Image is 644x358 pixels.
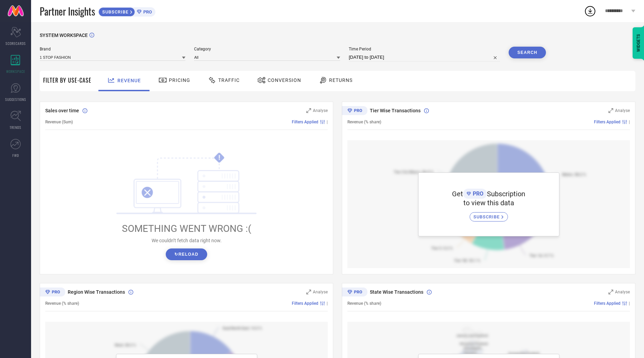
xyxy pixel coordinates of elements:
[292,120,318,124] span: Filters Applied
[608,108,613,113] svg: Zoom
[169,77,190,83] span: Pricing
[98,6,155,17] a: SUBSCRIBEPRO
[268,77,301,83] span: Conversion
[608,290,613,294] svg: Zoom
[463,199,514,207] span: to view this data
[142,9,152,15] span: PRO
[292,301,318,306] span: Filters Applied
[6,69,25,74] span: WORKSPACE
[487,190,525,198] span: Subscription
[166,248,207,260] button: ↻Reload
[327,301,328,306] span: |
[594,120,621,124] span: Filters Applied
[452,190,463,198] span: Get
[370,289,423,295] span: State Wise Transactions
[347,301,381,306] span: Revenue (% share)
[117,78,141,83] span: Revenue
[45,120,73,124] span: Revenue (Sum)
[349,53,500,62] input: Select time period
[615,290,630,294] span: Analyse
[40,288,65,298] div: Premium
[313,108,328,113] span: Analyse
[509,47,546,58] button: Search
[218,77,240,83] span: Traffic
[45,301,79,306] span: Revenue (% share)
[40,47,185,51] span: Brand
[12,153,19,158] span: FWD
[40,32,88,38] span: SYSTEM WORKSPACE
[370,108,421,113] span: Tier Wise Transactions
[342,288,367,298] div: Premium
[5,97,26,102] span: SUGGESTIONS
[584,5,596,17] div: Open download list
[594,301,621,306] span: Filters Applied
[473,214,501,219] span: SUBSCRIBE
[40,4,95,18] span: Partner Insights
[306,290,311,294] svg: Zoom
[615,108,630,113] span: Analyse
[313,290,328,294] span: Analyse
[349,47,500,51] span: Time Period
[45,108,79,113] span: Sales over time
[327,120,328,124] span: |
[122,223,251,234] span: SOMETHING WENT WRONG :(
[219,154,220,162] tspan: !
[329,77,353,83] span: Returns
[194,47,340,51] span: Category
[306,108,311,113] svg: Zoom
[68,289,125,295] span: Region Wise Transactions
[43,76,92,84] span: Filter By Use-Case
[471,190,483,197] span: PRO
[99,9,130,15] span: SUBSCRIBE
[629,301,630,306] span: |
[6,41,26,46] span: SCORECARDS
[470,207,508,222] a: SUBSCRIBE
[347,120,381,124] span: Revenue (% share)
[152,238,222,243] span: We couldn’t fetch data right now.
[629,120,630,124] span: |
[10,125,21,130] span: TRENDS
[342,106,367,116] div: Premium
